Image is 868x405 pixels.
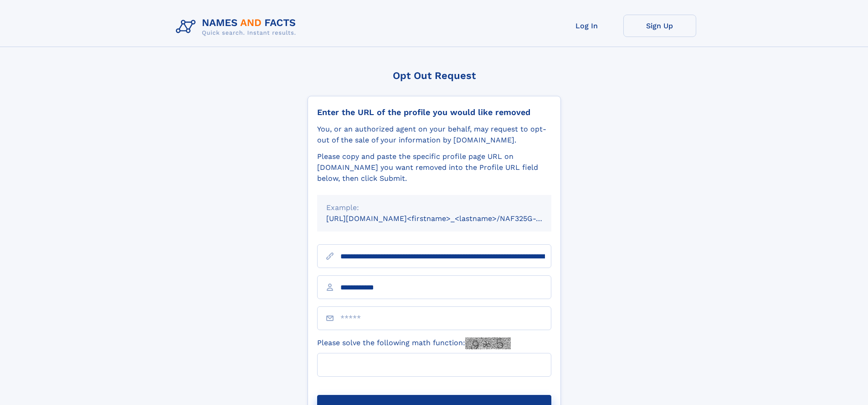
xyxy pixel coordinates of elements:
a: Sign Up [623,15,696,37]
a: Log In [550,15,623,37]
div: You, or an authorized agent on your behalf, may request to opt-out of the sale of your informatio... [317,124,551,146]
label: Please solve the following math function: [317,337,511,349]
div: Please copy and paste the specific profile page URL on [DOMAIN_NAME] you want removed into the Pr... [317,151,551,184]
div: Example: [326,202,542,213]
div: Enter the URL of the profile you would like removed [317,107,551,117]
div: Opt Out Request [308,70,561,81]
small: [URL][DOMAIN_NAME]<firstname>_<lastname>/NAF325G-xxxxxxxx [326,214,569,223]
img: Logo Names and Facts [172,15,303,39]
